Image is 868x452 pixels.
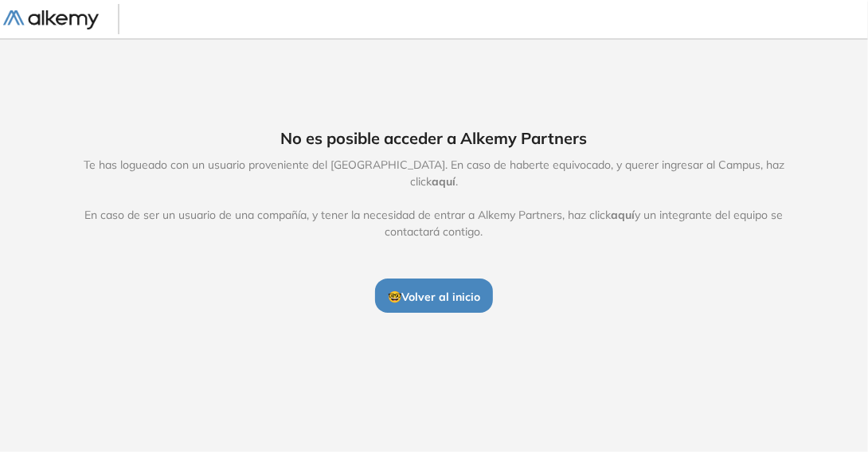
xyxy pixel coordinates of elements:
[388,290,480,304] span: 🤓 Volver al inicio
[612,208,635,222] span: aquí
[3,10,99,30] img: Logo
[582,268,868,452] iframe: Chat Widget
[432,174,456,189] span: aquí
[281,127,588,150] span: No es posible acceder a Alkemy Partners
[375,279,493,312] button: 🤓Volver al inicio
[67,157,801,240] span: Te has logueado con un usuario proveniente del [GEOGRAPHIC_DATA]. En caso de haberte equivocado, ...
[582,268,868,452] div: Widget de chat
